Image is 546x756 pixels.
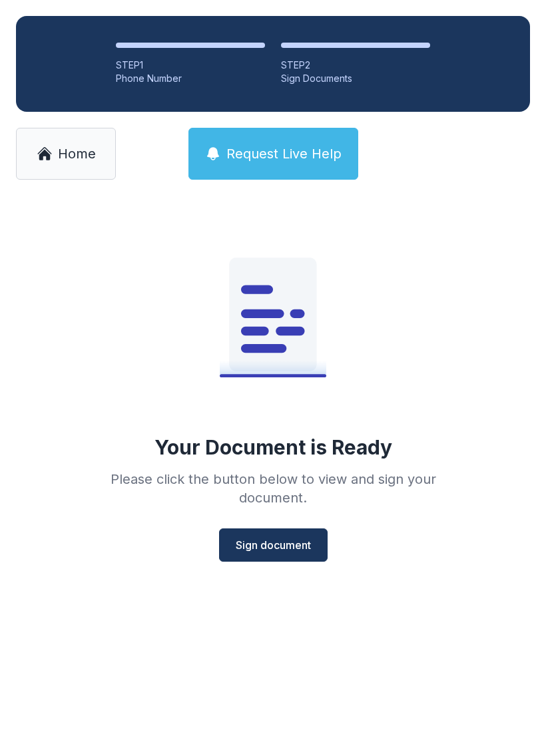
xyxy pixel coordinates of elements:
[116,72,265,85] div: Phone Number
[226,144,342,163] span: Request Live Help
[116,59,265,72] div: STEP 1
[281,72,430,85] div: Sign Documents
[81,470,465,507] div: Please click the button below to view and sign your document.
[58,144,96,163] span: Home
[154,435,392,459] div: Your Document is Ready
[236,537,311,553] span: Sign document
[281,59,430,72] div: STEP 2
